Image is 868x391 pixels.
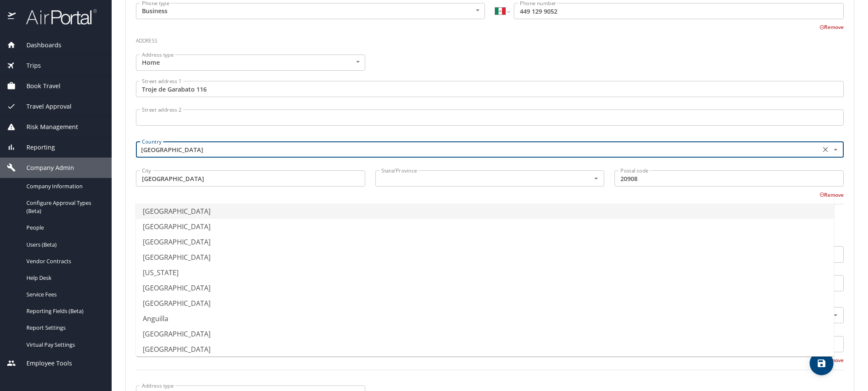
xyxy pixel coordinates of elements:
span: Trips [16,61,41,70]
span: Reporting [16,143,55,152]
span: Risk Management [16,122,78,132]
li: [US_STATE] [136,265,834,280]
span: Book Travel [16,81,61,91]
button: Open [831,310,841,320]
li: [GEOGRAPHIC_DATA] [136,250,834,265]
span: Report Settings [26,324,101,332]
img: airportal-logo.png [17,9,97,25]
button: save [810,351,833,375]
span: Configure Approval Types (Beta) [26,199,101,215]
li: Anguilla [136,311,834,326]
li: [GEOGRAPHIC_DATA] [136,204,834,219]
button: Remove [819,191,844,198]
span: Company Information [26,182,101,190]
span: Dashboards [16,40,61,50]
span: Virtual Pay Settings [26,341,101,349]
li: [GEOGRAPHIC_DATA] [136,280,834,296]
div: Home [136,55,365,71]
li: [GEOGRAPHIC_DATA] [136,234,834,250]
span: Vendor Contracts [26,257,101,265]
li: [GEOGRAPHIC_DATA] [136,296,834,311]
span: Company Admin [16,163,74,172]
button: Remove [819,23,844,31]
div: Business [136,3,485,19]
li: [GEOGRAPHIC_DATA] [136,219,834,234]
span: Travel Approval [16,102,72,111]
h3: Address [136,32,844,46]
span: Reporting Fields (Beta) [26,307,101,315]
span: Employee Tools [16,359,72,368]
span: People [26,224,101,232]
span: Service Fees [26,290,101,299]
li: [GEOGRAPHIC_DATA] [136,326,834,342]
button: Clear [819,144,831,155]
span: Help Desk [26,274,101,282]
button: Open [591,173,601,184]
img: icon-airportal.png [8,9,17,25]
span: Users (Beta) [26,241,101,249]
button: Close [831,144,841,155]
li: [GEOGRAPHIC_DATA] [136,342,834,357]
